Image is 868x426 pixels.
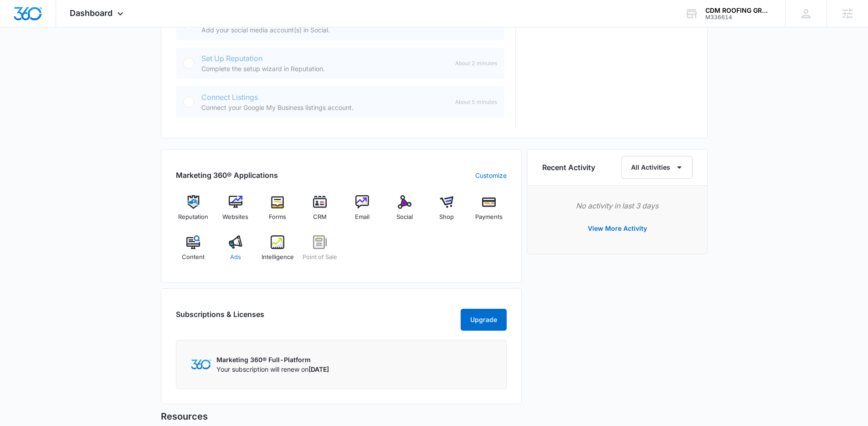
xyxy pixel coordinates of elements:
[303,253,337,262] span: Point of Sale
[461,309,507,331] button: Upgrade
[475,171,507,180] a: Customize
[260,195,295,228] a: Forms
[705,7,772,14] div: account name
[230,253,241,262] span: Ads
[222,213,248,222] span: Websites
[472,195,507,228] a: Payments
[303,195,338,228] a: CRM
[262,253,294,262] span: Intelligence
[201,64,448,73] p: Complete the setup wizard in Reputation.
[176,195,211,228] a: Reputation
[191,359,211,369] img: Marketing 360 Logo
[345,195,380,228] a: Email
[70,8,113,18] span: Dashboard
[201,25,448,35] p: Add your social media account(s) in Social.
[475,213,503,222] span: Payments
[579,218,656,239] button: View More Activity
[218,235,253,268] a: Ads
[313,213,327,222] span: CRM
[161,410,708,423] h5: Resources
[396,213,413,222] span: Social
[303,235,338,268] a: Point of Sale
[542,162,595,173] h6: Recent Activity
[178,213,208,222] span: Reputation
[216,364,329,374] p: Your subscription will renew on
[455,98,497,106] span: About 5 minutes
[176,309,264,327] h2: Subscriptions & Licenses
[201,103,448,112] p: Connect your Google My Business listings account.
[260,235,295,268] a: Intelligence
[216,355,329,364] p: Marketing 360® Full-Platform
[455,59,497,68] span: About 2 minutes
[176,235,211,268] a: Content
[429,195,464,228] a: Shop
[439,213,454,222] span: Shop
[182,253,205,262] span: Content
[269,213,286,222] span: Forms
[218,195,253,228] a: Websites
[542,200,693,211] p: No activity in last 3 days
[705,14,772,21] div: account id
[355,213,370,222] span: Email
[176,170,278,181] h2: Marketing 360® Applications
[621,156,693,179] button: All Activities
[387,195,422,228] a: Social
[308,365,329,373] span: [DATE]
